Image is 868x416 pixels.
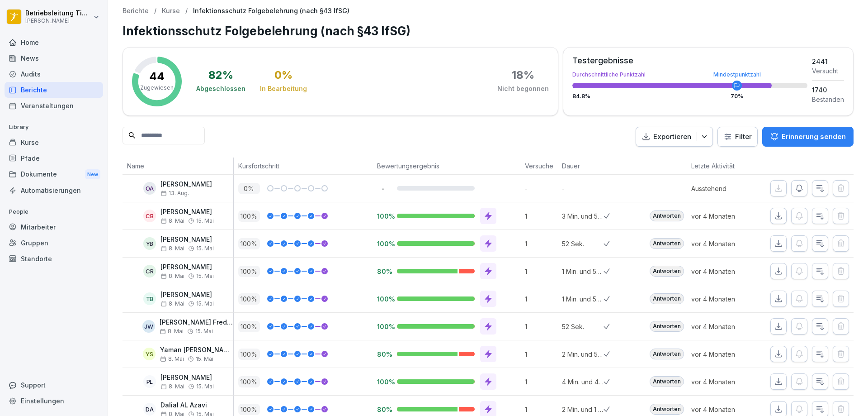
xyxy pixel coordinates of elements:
[123,7,149,15] a: Berichte
[377,350,390,359] p: 80%
[196,218,214,224] span: 15. Mai
[160,291,214,299] p: [PERSON_NAME]
[160,208,214,216] p: [PERSON_NAME]
[160,356,184,362] span: 8. Mai
[562,349,604,359] p: 2 Min. und 51 Sek.
[377,184,390,193] p: -
[5,235,103,251] a: Gruppen
[718,127,757,147] button: Filter
[377,295,390,303] p: 100%
[691,405,756,414] p: vor 4 Monaten
[143,403,156,416] div: DA
[572,72,807,77] div: Durchschnittliche Punktzahl
[731,94,743,99] div: 70 %
[713,72,761,77] div: Mindestpunktzahl
[525,184,557,193] p: -
[377,212,390,220] p: 100%
[723,132,752,141] div: Filter
[762,127,854,147] button: Erinnerung senden
[650,376,684,387] div: Antworten
[162,7,180,15] a: Kurse
[5,120,103,134] p: Library
[812,66,844,76] div: Versucht
[238,238,260,249] p: 100 %
[691,184,756,193] p: Ausstehend
[238,404,260,415] p: 100 %
[160,236,214,244] p: [PERSON_NAME]
[377,378,390,386] p: 100%
[572,57,807,65] div: Testergebnisse
[238,210,260,222] p: 100 %
[525,405,557,414] p: 1
[562,405,604,414] p: 2 Min. und 1 Sek.
[196,245,214,252] span: 15. Mai
[85,169,100,180] div: New
[5,219,103,235] div: Mitarbeiter
[160,346,233,354] p: Yaman [PERSON_NAME]
[160,273,184,279] span: 8. Mai
[149,71,165,82] p: 44
[5,182,103,198] div: Automatisierungen
[525,377,557,387] p: 1
[160,402,214,409] p: Dalial AL Azavi
[562,294,604,304] p: 1 Min. und 53 Sek.
[123,22,854,40] h1: Infektionsschutz Folgebelehrung (nach §43 IfSG)
[160,218,184,224] span: 8. Mai
[377,239,390,248] p: 100%
[377,405,390,414] p: 80%
[5,205,103,219] p: People
[525,161,553,171] p: Versuche
[143,265,156,277] div: CR
[196,301,214,307] span: 15. Mai
[5,251,103,267] a: Standorte
[691,322,756,331] p: vor 4 Monaten
[5,34,103,50] a: Home
[562,267,604,276] p: 1 Min. und 54 Sek.
[160,328,184,335] span: 8. Mai
[525,349,557,359] p: 1
[525,294,557,304] p: 1
[143,292,156,305] div: TB
[196,383,214,390] span: 15. Mai
[377,322,390,331] p: 100%
[208,70,233,81] div: 82 %
[497,84,549,93] div: Nicht begonnen
[562,322,604,331] p: 52 Sek.
[650,349,684,359] div: Antworten
[160,190,189,196] span: 13. Aug.
[5,66,103,82] a: Audits
[691,294,756,304] p: vor 4 Monaten
[238,293,260,305] p: 100 %
[5,393,103,409] div: Einstellungen
[650,238,684,249] div: Antworten
[142,320,155,333] div: JW
[562,184,604,193] p: -
[160,263,214,271] p: [PERSON_NAME]
[525,239,557,249] p: 1
[5,82,103,98] a: Berichte
[5,150,103,166] a: Pfade
[140,84,174,92] p: Zugewiesen
[127,161,229,171] p: Name
[274,70,292,81] div: 0 %
[562,377,604,387] p: 4 Min. und 49 Sek.
[782,132,846,142] p: Erinnerung senden
[691,267,756,276] p: vor 4 Monaten
[160,383,184,390] span: 8. Mai
[650,293,684,304] div: Antworten
[25,10,91,17] p: Betriebsleitung Timmendorf
[196,356,213,362] span: 15. Mai
[5,134,103,150] a: Kurse
[143,375,156,388] div: PL
[562,161,599,171] p: Dauer
[5,98,103,114] a: Veranstaltungen
[653,132,691,142] p: Exportieren
[238,376,260,387] p: 100 %
[143,237,156,250] div: YB
[238,161,368,171] p: Kursfortschritt
[691,239,756,249] p: vor 4 Monaten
